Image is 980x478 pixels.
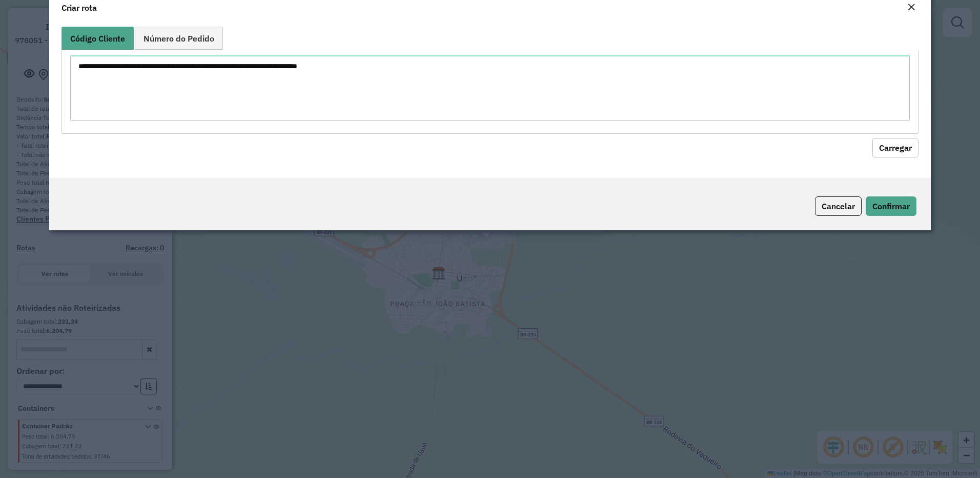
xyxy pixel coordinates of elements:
span: Número do Pedido [144,34,214,43]
button: Cancelar [815,196,862,216]
span: Código Cliente [70,34,125,43]
h4: Criar rota [62,2,97,14]
button: Carregar [872,138,918,157]
button: Close [904,1,918,14]
button: Confirmar [866,196,916,216]
em: Fechar [907,3,915,11]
